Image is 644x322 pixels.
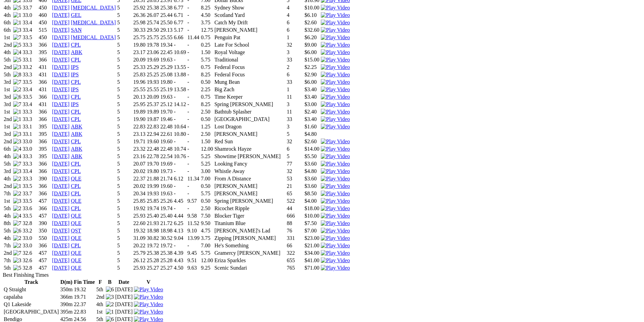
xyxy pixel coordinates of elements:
[52,27,70,33] a: [DATE]
[52,72,70,77] a: [DATE]
[106,294,114,300] img: 3
[13,86,21,93] img: 2
[3,12,12,19] td: 4th
[321,64,350,70] img: Play Video
[160,42,173,48] td: 19.34
[106,287,114,293] img: 6
[52,5,70,10] a: [DATE]
[321,101,350,107] img: Play Video
[117,19,133,26] td: 5
[13,176,21,182] img: 2
[321,220,350,226] img: Play Video
[321,183,350,189] a: View replay
[187,4,200,11] td: -
[134,309,163,315] a: View replay
[321,265,350,271] img: Play Video
[52,109,70,115] a: [DATE]
[321,153,350,159] img: Play Video
[13,124,21,130] img: 1
[13,153,21,159] img: 4
[13,139,21,145] img: 3
[134,301,163,307] a: View replay
[133,12,146,19] td: 26.36
[52,153,70,159] a: [DATE]
[71,235,81,241] a: QLE
[304,34,320,41] td: $6.20
[321,34,350,41] img: Play Video
[321,257,350,264] img: Play Video
[71,220,81,226] a: QLE
[71,257,81,263] a: QLE
[13,250,21,256] img: 7
[22,42,38,48] td: 33.3
[214,27,286,33] td: [PERSON_NAME]
[321,116,350,122] a: View replay
[22,12,38,19] td: 33.0
[321,161,350,167] a: View replay
[321,12,350,18] a: Watch Replay on Watchdog
[134,316,163,322] a: Watch Replay on Watchdog
[187,19,200,26] td: -
[173,34,186,41] td: 6.66
[321,64,350,70] a: View replay
[13,213,21,219] img: 4
[13,49,21,55] img: 4
[13,198,21,204] img: 3
[321,124,350,130] img: Play Video
[52,176,70,181] a: [DATE]
[173,42,186,48] td: -
[146,42,159,48] td: 19.78
[71,198,81,204] a: QLE
[52,198,70,204] a: [DATE]
[52,124,70,129] a: [DATE]
[286,34,295,41] td: 1
[71,183,81,189] a: CPL
[173,49,186,56] td: 10.69
[13,220,21,226] img: 7
[52,213,70,219] a: [DATE]
[13,64,21,70] img: 3
[71,86,79,92] a: IPS
[13,34,21,41] img: 7
[321,250,350,256] a: View replay
[106,301,114,307] img: 2
[71,27,82,33] a: SAN
[71,265,81,271] a: QLE
[117,27,133,33] td: 5
[146,27,159,33] td: 29.50
[214,34,286,41] td: Penguin Pat
[321,86,350,93] img: Play Video
[133,19,146,26] td: 25.98
[71,191,81,196] a: CPL
[321,153,350,159] a: View replay
[321,191,350,196] a: View replay
[173,19,186,26] td: 6.77
[134,294,163,300] a: View replay
[214,49,286,56] td: Royal Voltage
[321,235,350,241] a: View replay
[160,19,173,26] td: 25.50
[321,109,350,115] a: View replay
[39,49,51,56] td: 395
[321,20,350,26] img: Play Video
[134,287,163,292] a: View replay
[200,34,213,41] td: 0.75
[214,12,286,19] td: Scotland Yard
[321,42,350,48] a: View replay
[52,34,70,40] a: [DATE]
[173,12,186,19] td: 6.71
[71,176,81,181] a: QLE
[13,5,21,11] img: 5
[22,49,38,56] td: 33.3
[52,57,70,63] a: [DATE]
[321,5,350,11] img: Play Video
[13,265,21,271] img: 5
[3,49,12,56] td: 4th
[321,124,350,129] a: View replay
[321,213,350,219] a: View replay
[117,42,133,48] td: 5
[200,12,213,19] td: 4.50
[52,146,70,152] a: [DATE]
[187,49,200,56] td: -
[3,19,12,26] td: 6th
